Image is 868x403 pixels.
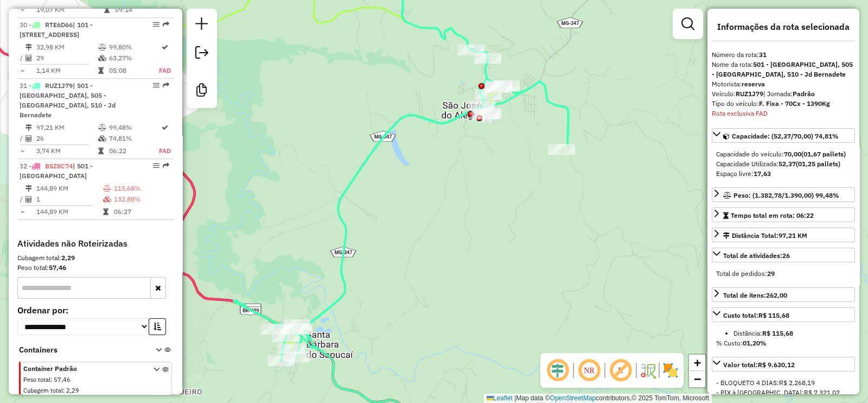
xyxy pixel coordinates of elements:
td: 09:14 [114,4,163,15]
span: 2,29 [66,387,79,394]
span: Containers [19,344,142,356]
td: 63,27% [108,53,159,64]
i: Distância Total [25,185,32,192]
span: 32 - [20,162,93,180]
span: Exibir rótulo [608,357,634,383]
i: % de utilização do peso [98,124,106,131]
td: / [20,53,25,64]
div: Total de pedidos: [716,269,851,279]
div: Motorista: [712,79,855,89]
a: Nova sessão e pesquisa [191,13,213,37]
strong: 01,20% [743,339,767,347]
strong: 52,37 [778,160,796,168]
span: Total de atividades: [723,251,790,260]
a: Peso: (1.382,78/1.390,00) 99,48% [712,187,855,202]
div: Número da rota: [712,50,855,60]
strong: 57,46 [49,263,66,272]
h4: Informações da rota selecionada [712,22,855,32]
div: Total de itens: [723,291,787,300]
div: Nome da rota: [712,60,855,79]
td: 144,89 KM [36,206,103,217]
span: BSZ8C74 [45,162,73,170]
td: = [20,4,25,15]
i: % de utilização da cubagem [103,196,111,203]
span: : [63,387,65,394]
strong: R$ 115,68 [762,329,793,337]
strong: Padrão [793,90,815,98]
i: Distância Total [25,124,32,131]
a: Leaflet [487,394,513,402]
i: Tempo total em rota [98,67,104,74]
em: Opções [153,162,159,169]
div: Capacidade: (52,37/70,00) 74,81% [712,145,855,183]
td: 06:27 [113,206,169,217]
a: Capacidade: (52,37/70,00) 74,81% [712,128,855,143]
em: Opções [153,21,159,28]
div: Cubagem total: [17,253,174,263]
td: 32,98 KM [36,42,98,53]
i: % de utilização do peso [98,44,106,51]
div: Rota exclusiva FAD [712,109,855,118]
strong: reserva [742,80,765,88]
strong: 262,00 [766,291,787,299]
span: | Jornada: [763,90,815,98]
td: 3,74 KM [36,146,98,156]
strong: R$ 9.630,12 [758,361,795,369]
li: Distância: [733,329,851,338]
div: Capacidade do veículo: [716,149,851,159]
img: Fluxo de ruas [639,362,656,379]
i: Rota otimizada [162,44,168,51]
td: 1,14 KM [36,65,98,76]
a: OpenStreetMap [550,394,596,402]
div: Valor total: [723,360,795,370]
div: Custo total: [723,311,789,320]
a: Valor total:R$ 9.630,12 [712,357,855,371]
span: RUZ1J79 [45,81,73,90]
td: FAD [158,146,171,156]
td: 99,80% [108,42,159,53]
td: 132,88% [113,194,169,205]
a: Exportar sessão [191,42,213,66]
strong: 70,00 [784,150,801,158]
span: 57,46 [54,376,71,383]
span: Container Padrão [23,364,141,374]
a: Zoom out [689,371,705,387]
i: Tempo total em rota [98,148,104,154]
strong: (01,67 pallets) [801,150,846,158]
i: Tempo total em rota [104,7,110,13]
div: Veículo: [712,89,855,99]
div: Espaço livre: [716,169,851,179]
td: FAD [158,65,171,76]
td: 97,21 KM [36,122,98,133]
a: Distância Total:97,21 KM [712,228,855,242]
span: Ocultar NR [576,357,602,383]
td: 115,68% [113,183,169,194]
i: Total de Atividades [25,135,32,142]
td: 06:22 [108,146,159,156]
em: Rota exportada [163,82,169,89]
strong: 31 [759,51,767,59]
span: R$ 7.321,02 [804,388,840,396]
span: Cubagem total [23,387,63,394]
span: Peso: (1.382,78/1.390,00) 99,48% [733,191,839,199]
div: Distância Total: [723,231,807,241]
span: : [50,376,52,383]
a: Total de atividades:26 [712,248,855,262]
strong: R$ 115,68 [758,311,789,319]
td: 144,89 KM [36,183,103,194]
span: Capacidade: (52,37/70,00) 74,81% [732,132,839,140]
i: % de utilização da cubagem [98,135,106,142]
strong: 501 - [GEOGRAPHIC_DATA], 505 - [GEOGRAPHIC_DATA], 510 - Jd Bernadete [712,60,853,78]
td: 74,81% [108,133,159,144]
span: | 501 - [GEOGRAPHIC_DATA] [20,162,93,180]
em: Opções [153,82,159,89]
span: R$ 2.268,19 [779,379,815,387]
img: Exibir/Ocultar setores [662,362,679,379]
span: 30 - [20,21,93,39]
div: Peso total: [17,263,174,273]
a: Total de itens:262,00 [712,287,855,302]
td: = [20,146,25,156]
td: / [20,194,25,205]
a: Custo total:R$ 115,68 [712,307,855,322]
strong: 17,63 [754,169,771,178]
